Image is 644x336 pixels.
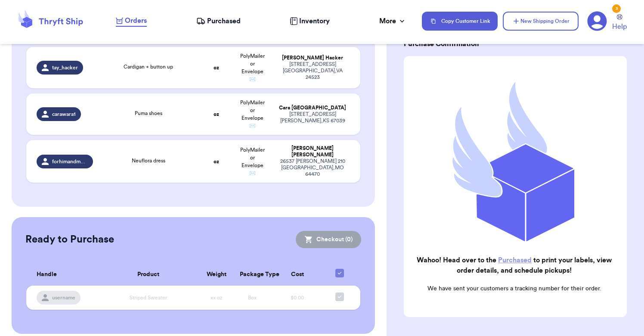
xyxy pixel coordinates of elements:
strong: oz [214,159,219,164]
span: Inventory [299,16,330,26]
span: $0.00 [291,295,304,300]
h3: Purchase Confirmation [404,39,627,49]
th: Product [98,264,199,286]
div: 26537 [PERSON_NAME] 210 [GEOGRAPHIC_DATA] , MO 64470 [276,158,350,177]
span: forhimandmyfamily [52,158,88,165]
span: Puma shoes [135,111,162,116]
th: Cost [270,264,324,286]
div: Cara [GEOGRAPHIC_DATA] [276,105,350,111]
div: [STREET_ADDRESS] [GEOGRAPHIC_DATA] , VA 24523 [276,61,350,81]
strong: oz [214,112,219,117]
div: [STREET_ADDRESS] [PERSON_NAME] , KS 67039 [276,111,350,124]
span: PolyMailer or Envelope ✉️ [240,53,265,82]
span: Cardigan + button up [124,64,173,69]
button: Checkout (0) [296,231,361,248]
div: [PERSON_NAME] [PERSON_NAME] [276,145,350,158]
span: Orders [125,16,147,26]
span: xx oz [211,295,223,300]
span: Purchased [207,16,241,26]
button: Copy Customer Link [422,12,498,31]
a: Purchased [498,257,532,264]
a: Inventory [290,16,330,26]
a: Purchased [196,16,241,26]
th: Weight [198,264,234,286]
div: 3 [612,4,621,13]
strong: oz [214,65,219,70]
span: username [52,294,75,301]
span: Help [612,22,627,32]
h2: Wahoo! Head over to the to print your labels, view order details, and schedule pickups! [411,255,618,276]
th: Package Type [235,264,270,286]
a: Orders [116,16,147,27]
div: [PERSON_NAME] Hacker [276,55,350,61]
span: carawara1 [52,111,76,118]
span: Handle [37,270,57,279]
a: Help [612,14,627,32]
span: Neuflora dress [132,158,165,163]
button: New Shipping Order [503,12,579,31]
a: 3 [587,11,607,31]
span: PolyMailer or Envelope ✉️ [240,100,265,128]
h2: Ready to Purchase [25,233,114,246]
span: Box [248,295,257,300]
div: More [379,16,406,26]
p: We have sent your customers a tracking number for their order. [411,284,618,293]
span: tay_hacker [52,64,78,71]
span: PolyMailer or Envelope ✉️ [240,147,265,176]
span: Striped Sweater [130,295,167,300]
